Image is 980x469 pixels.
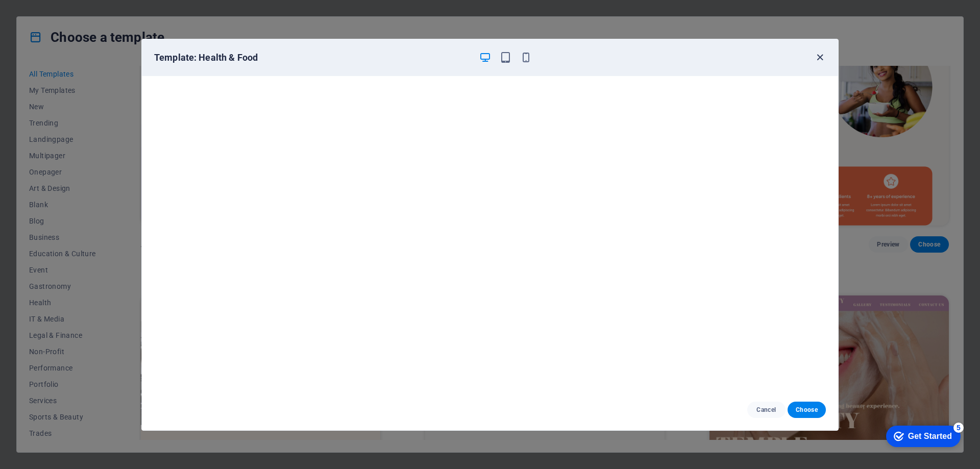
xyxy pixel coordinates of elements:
span: Cancel [755,406,777,414]
span: Choose [796,406,818,414]
button: Choose [788,402,826,418]
div: Get Started 5 items remaining, 0% complete [8,5,83,27]
h6: Template: Health & Food [154,52,471,64]
div: 5 [76,2,86,12]
div: Get Started [30,11,74,20]
button: Cancel [747,402,786,418]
